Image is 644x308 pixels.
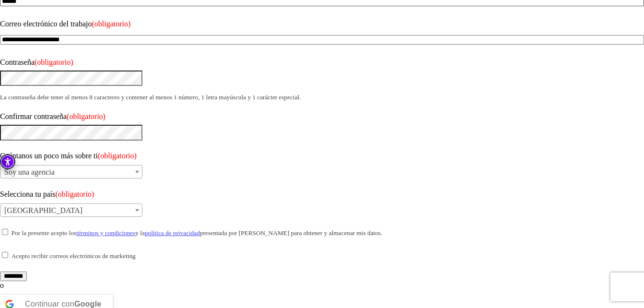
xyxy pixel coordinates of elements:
b: Google [74,300,102,308]
span: (obligatorio) [98,152,137,160]
span: (obligatorio) [35,58,73,66]
span: Colombia [0,204,142,217]
span: I am an agency [0,166,142,179]
a: política de privacidad [145,229,200,237]
small: Acepto recibir correos electrónicos de marketing [12,252,136,260]
small: Por la presente acepto los y la presentada por [PERSON_NAME] para obtener y almacenar mis datos. [12,229,383,237]
input: Acepto recibir correos electrónicos de marketing [2,252,8,258]
a: términos y condiciones [76,229,135,237]
span: (obligatorio) [56,190,94,198]
input: Por la presente acepto lostérminos y condicionesy lapolítica de privacidadpresentada por [PERSON_... [2,229,8,235]
span: (obligatorio) [67,112,105,120]
span: (obligatorio) [92,20,130,28]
